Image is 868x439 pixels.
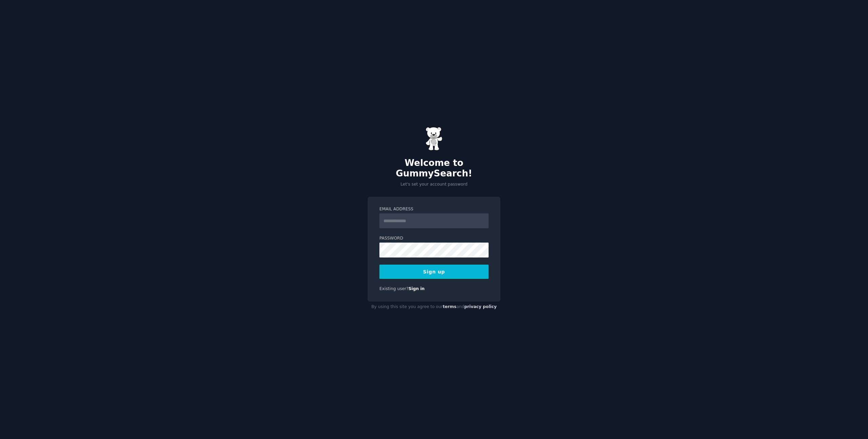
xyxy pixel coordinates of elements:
label: Email Address [379,206,489,212]
img: Gummy Bear [426,127,442,151]
a: terms [443,304,456,309]
label: Password [379,235,489,242]
a: Sign in [409,286,425,291]
p: Let's set your account password [368,182,500,188]
a: privacy policy [464,304,497,309]
button: Sign up [379,265,489,279]
h2: Welcome to GummySearch! [368,158,500,179]
div: By using this site you agree to our and [368,302,500,312]
span: Existing user? [379,286,409,291]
